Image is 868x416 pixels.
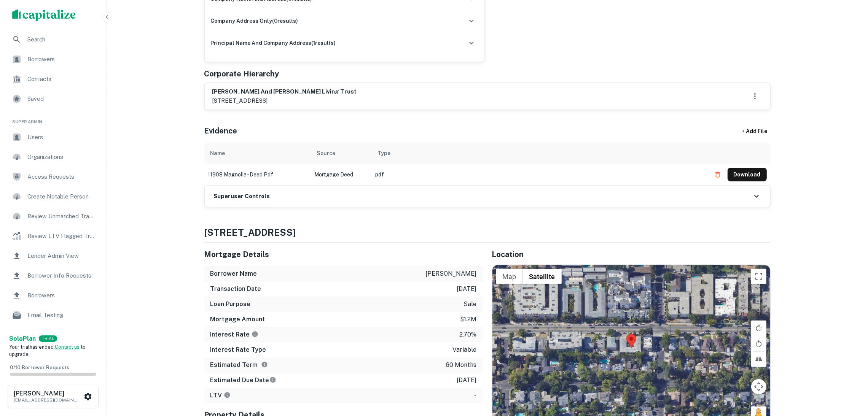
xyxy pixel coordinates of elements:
p: [STREET_ADDRESS] [212,96,357,105]
div: Name [210,149,225,158]
button: Tilt map [751,352,766,367]
p: [EMAIL_ADDRESS][DOMAIN_NAME] [14,397,82,403]
p: variable [453,345,477,354]
a: Borrower Info Requests [6,267,100,285]
svg: LTVs displayed on the website are for informational purposes only and may be reported incorrectly... [224,392,231,399]
span: Lender Admin View [27,251,96,260]
h6: Estimated Term [210,360,268,370]
span: Users [27,133,96,142]
h5: Evidence [204,125,237,137]
a: Contact us [55,344,80,350]
h6: company address only ( 0 results) [211,17,298,25]
h5: Mortgage Details [204,249,483,260]
img: capitalize-logo.png [12,9,76,21]
th: Type [372,143,707,164]
button: Rotate map counterclockwise [751,336,766,351]
h5: Location [492,249,771,260]
button: Toggle fullscreen view [751,269,766,284]
iframe: Chat Widget [830,355,868,392]
a: Review LTV Flagged Transactions [6,227,100,245]
p: 60 months [446,360,477,370]
a: Borrowers [6,286,100,305]
span: Access Requests [27,172,96,181]
div: Type [378,149,391,158]
div: scrollable content [204,143,771,185]
a: Organizations [6,148,100,166]
p: sale [464,300,477,309]
p: [DATE] [457,284,477,294]
h6: Borrower Name [210,269,257,278]
span: Borrowers [27,55,96,64]
span: Search [27,35,96,44]
h6: principal name and company address ( 1 results) [211,39,336,47]
a: Create Notable Person [6,187,100,206]
svg: The interest rates displayed on the website are for informational purposes only and may be report... [252,331,258,338]
a: Review Unmatched Transactions [6,207,100,225]
h6: Estimated Due Date [210,376,276,385]
div: TRIAL [39,335,57,342]
a: Saved [6,90,100,108]
h6: [PERSON_NAME] [14,391,82,397]
button: Map camera controls [751,379,766,394]
h6: Interest Rate [210,330,258,339]
span: Review Unmatched Transactions [27,212,96,221]
th: Source [311,143,372,164]
button: Show street map [496,269,523,284]
span: Contacts [27,75,96,84]
button: [PERSON_NAME][EMAIL_ADDRESS][DOMAIN_NAME] [8,385,99,408]
h4: [STREET_ADDRESS] [204,225,771,239]
a: Email Testing [6,306,100,324]
h6: [PERSON_NAME] and [PERSON_NAME] living trust [212,87,357,96]
p: $1.2m [460,315,477,324]
a: SoloPlan [9,334,36,343]
p: [PERSON_NAME] [426,269,477,278]
svg: Term is based on a standard schedule for this type of loan. [261,361,268,368]
span: Review LTV Flagged Transactions [27,232,96,241]
p: 2.70% [460,330,477,339]
div: + Add File [728,124,781,138]
th: Name [204,143,311,164]
li: Super Admin [6,110,100,128]
span: Saved [27,94,96,103]
h6: Loan Purpose [210,300,251,309]
p: - [475,391,477,400]
button: Rotate map clockwise [751,321,766,336]
td: pdf [372,164,707,185]
a: Access Requests [6,168,100,186]
svg: Estimate is based on a standard schedule for this type of loan. [269,376,276,383]
a: Lender Admin View [6,247,100,265]
div: Source [317,149,336,158]
button: Show satellite imagery [523,269,562,284]
span: Organizations [27,152,96,162]
span: Email Testing [27,311,96,320]
a: Contacts [6,70,100,88]
a: Search [6,30,100,49]
a: Email Analytics [6,326,100,344]
strong: Solo Plan [9,335,36,342]
p: [DATE] [457,376,477,385]
span: Your trial has ended. to upgrade. [9,344,86,357]
span: Create Notable Person [27,192,96,201]
a: Borrowers [6,50,100,68]
h6: LTV [210,391,231,400]
h5: Corporate Hierarchy [204,68,279,79]
h6: Mortgage Amount [210,315,265,324]
h6: Superuser Controls [214,192,270,201]
h6: Interest Rate Type [210,345,266,354]
td: 11908 magnolia - deed.pdf [204,164,311,185]
a: Users [6,128,100,146]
